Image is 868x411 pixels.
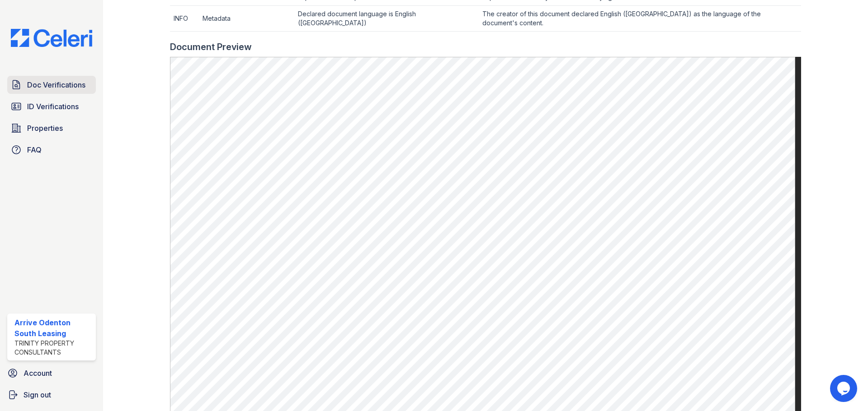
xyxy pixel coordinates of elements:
td: Metadata [199,6,295,32]
span: Sign out [24,389,51,400]
a: Sign out [4,386,99,404]
img: CE_Logo_Blue-a8612792a0a2168367f1c8372b55b34899dd931a85d93a1a3d3e32e68fde9ad4.png [4,29,99,47]
span: Doc Verifications [27,79,85,90]
a: Doc Verifications [7,76,96,94]
div: Document Preview [170,41,252,53]
span: Properties [27,123,63,134]
span: ID Verifications [27,101,79,112]
a: ID Verifications [7,97,96,115]
a: Properties [7,119,96,137]
span: FAQ [27,144,42,155]
td: The creator of this document declared English ([GEOGRAPHIC_DATA]) as the language of the document... [479,6,801,32]
a: Account [4,364,99,382]
td: INFO [170,6,199,32]
a: FAQ [7,141,96,159]
div: Trinity Property Consultants [14,339,92,357]
span: Account [24,368,52,379]
div: Arrive Odenton South Leasing [14,317,92,339]
td: Declared document language is English ([GEOGRAPHIC_DATA]) [294,6,478,32]
iframe: chat widget [830,375,859,402]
